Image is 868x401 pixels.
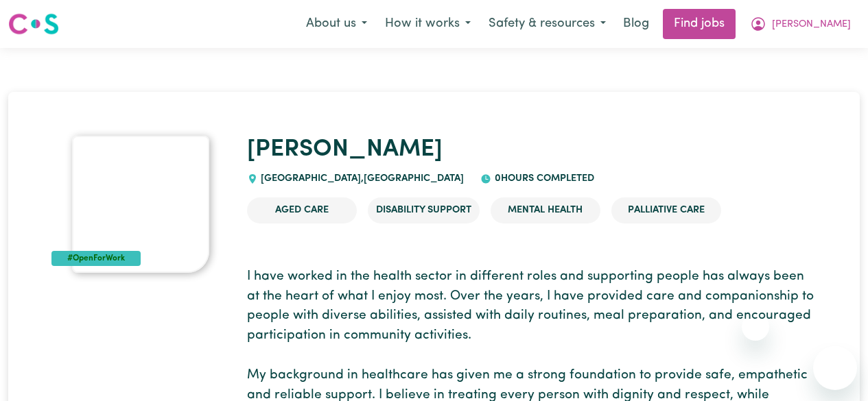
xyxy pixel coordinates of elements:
[615,9,657,39] a: Blog
[611,197,721,223] li: Palliative care
[491,173,594,184] span: 0 hours completed
[376,10,480,38] button: How it works
[368,197,480,223] li: Disability Support
[491,197,600,223] li: Mental Health
[741,10,860,38] button: My Account
[51,136,231,273] a: Rocio's profile picture'#OpenForWork
[51,251,141,266] div: #OpenForWork
[742,313,769,341] iframe: Cerrar mensaje
[297,10,376,38] button: About us
[258,173,465,184] span: [GEOGRAPHIC_DATA] , [GEOGRAPHIC_DATA]
[772,17,851,32] span: [PERSON_NAME]
[480,10,615,38] button: Safety & resources
[247,138,443,162] a: [PERSON_NAME]
[813,346,857,390] iframe: Botón para iniciar la ventana de mensajería
[247,197,357,223] li: Aged Care
[8,12,59,36] img: Careseekers logo
[72,136,209,273] img: Rocio
[8,8,59,40] a: Careseekers logo
[663,9,736,39] a: Find jobs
